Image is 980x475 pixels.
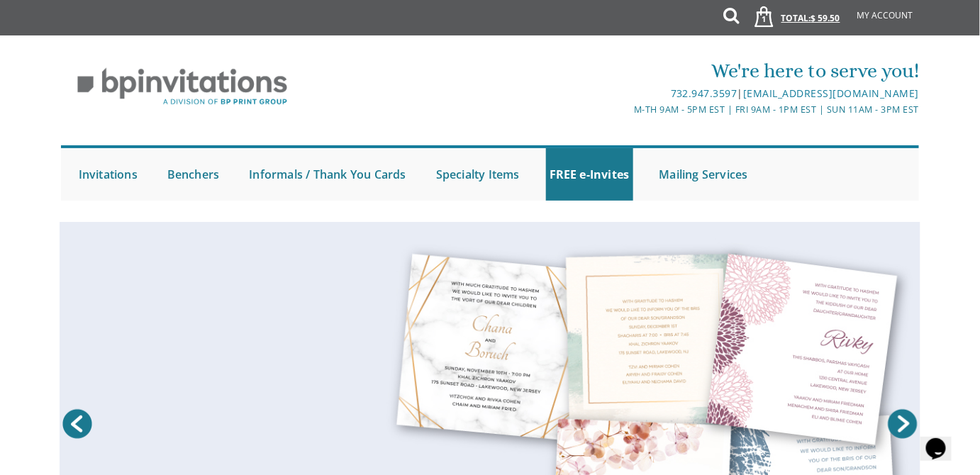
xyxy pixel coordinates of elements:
[347,57,919,85] div: We're here to serve you!
[920,418,966,461] iframe: chat widget
[347,85,919,102] div: |
[60,406,95,442] a: Prev
[347,102,919,117] div: M-Th 9am - 5pm EST | Fri 9am - 1pm EST | Sun 11am - 3pm EST
[75,148,141,201] a: Invitations
[743,86,919,100] a: [EMAIL_ADDRESS][DOMAIN_NAME]
[671,86,737,100] a: 732.947.3597
[546,148,633,201] a: FREE e-Invites
[885,406,920,442] a: Next
[757,13,772,25] span: 1
[164,148,223,201] a: Benchers
[811,12,840,24] span: $ 59.50
[656,148,752,201] a: Mailing Services
[61,57,304,116] img: BP Invitation Loft
[433,148,523,201] a: Specialty Items
[245,148,409,201] a: Informals / Thank You Cards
